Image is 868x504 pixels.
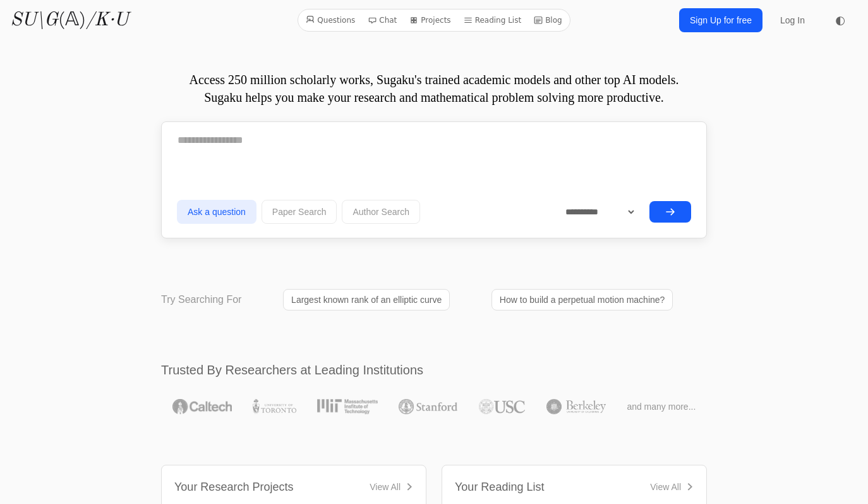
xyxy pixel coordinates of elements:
a: Questions [301,12,360,28]
i: /K·U [86,11,128,30]
button: Author Search [342,200,420,224]
button: Paper Search [262,200,337,224]
img: USC [479,399,525,414]
a: SU\G(𝔸)/K·U [10,9,128,32]
a: Reading List [459,12,527,28]
button: Ask a question [177,200,256,224]
div: View All [650,481,681,493]
p: Try Searching For [161,292,241,307]
img: Stanford [399,399,457,414]
img: Caltech [172,399,232,414]
i: SU\G [10,11,58,30]
img: UC Berkeley [546,399,606,414]
span: and many more... [627,400,696,413]
a: How to build a perpetual motion machine? [491,289,673,310]
a: Chat [363,12,402,28]
a: Projects [404,12,455,28]
div: Your Research Projects [174,478,293,496]
span: ◐ [835,15,845,26]
a: Log In [773,9,812,32]
a: Largest known rank of an elliptic curve [283,289,450,310]
a: Sign Up for free [679,8,763,32]
img: University of Toronto [253,399,296,414]
a: View All [650,481,694,493]
div: View All [370,481,401,493]
p: Access 250 million scholarly works, Sugaku's trained academic models and other top AI models. Sug... [161,71,707,106]
button: ◐ [828,8,853,33]
a: Blog [529,12,567,28]
h2: Trusted By Researchers at Leading Institutions [161,361,707,379]
div: Your Reading List [455,478,544,496]
a: View All [370,481,413,493]
img: MIT [317,399,377,414]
